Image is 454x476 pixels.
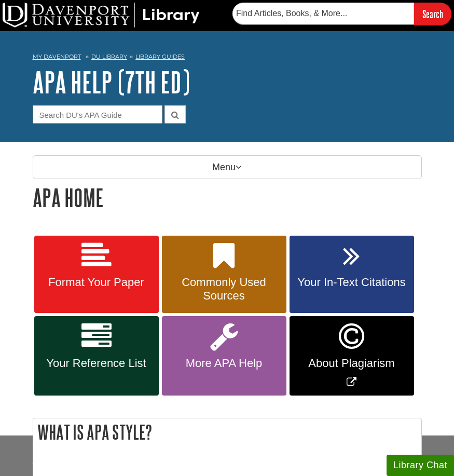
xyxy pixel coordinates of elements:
[170,357,279,370] span: More APA Help
[387,455,454,476] button: Library Chat
[34,316,159,396] a: Your Reference List
[33,50,422,66] nav: breadcrumb
[162,316,286,396] a: More APA Help
[33,105,162,124] input: Search DU's APA Guide
[290,316,414,396] a: Link opens in new window
[3,3,200,28] img: DU Library
[33,155,422,179] p: Menu
[33,52,81,61] a: My Davenport
[170,276,279,303] span: Commonly Used Sources
[232,3,414,24] input: Find Articles, Books, & More...
[232,3,451,25] form: Searches DU Library's articles, books, and more
[42,276,151,289] span: Format Your Paper
[414,3,451,25] input: Search
[33,184,422,211] h1: APA Home
[42,357,151,370] span: Your Reference List
[34,236,159,314] a: Format Your Paper
[297,357,406,370] span: About Plagiarism
[290,236,414,314] a: Your In-Text Citations
[135,53,185,60] a: Library Guides
[91,53,127,60] a: DU Library
[33,66,190,98] a: APA Help (7th Ed)
[33,418,421,446] h2: What is APA Style?
[162,236,286,314] a: Commonly Used Sources
[297,276,406,289] span: Your In-Text Citations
